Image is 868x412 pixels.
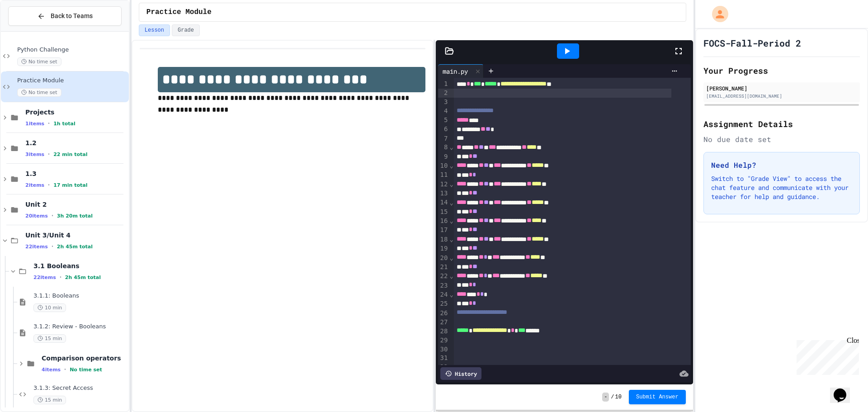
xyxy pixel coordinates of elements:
[602,393,609,402] span: -
[438,116,449,125] div: 5
[438,98,449,107] div: 3
[25,244,48,250] span: 22 items
[17,57,61,66] span: No time set
[706,84,857,92] div: [PERSON_NAME]
[17,46,127,54] span: Python Challenge
[438,125,449,134] div: 6
[615,393,622,401] span: 10
[52,212,53,219] span: •
[438,208,449,217] div: 15
[449,254,453,261] span: Fold line
[65,275,101,280] span: 2h 45m total
[438,336,449,345] div: 29
[438,161,449,170] div: 10
[449,180,453,188] span: Fold line
[438,345,449,354] div: 30
[438,327,449,336] div: 28
[438,198,449,207] div: 14
[33,384,127,392] span: 3.1.3: Secret Access
[48,120,50,127] span: •
[438,80,449,89] div: 1
[64,366,66,373] span: •
[438,66,472,76] div: main.py
[438,309,449,318] div: 26
[139,24,170,36] button: Lesson
[703,118,860,130] h2: Assignment Details
[48,181,50,189] span: •
[438,180,449,189] div: 12
[438,226,449,235] div: 17
[17,77,127,85] span: Practice Module
[438,244,449,253] div: 19
[33,275,56,280] span: 22 items
[438,281,449,290] div: 23
[438,107,449,116] div: 4
[629,390,686,404] button: Submit Answer
[438,263,449,272] div: 21
[25,121,44,127] span: 1 items
[438,318,449,327] div: 27
[711,160,852,170] h3: Need Help?
[25,108,127,116] span: Projects
[703,37,801,49] h1: FOCS-Fall-Period 2
[438,272,449,281] div: 22
[449,236,453,243] span: Fold line
[33,262,127,270] span: 3.1 Booleans
[703,4,731,24] div: My Account
[449,217,453,224] span: Fold line
[438,189,449,198] div: 13
[33,323,127,331] span: 3.1.2: Review - Booleans
[51,11,93,21] span: Back to Teams
[449,291,453,298] span: Fold line
[636,393,679,401] span: Submit Answer
[53,121,75,127] span: 1h total
[146,7,212,18] span: Practice Module
[33,292,127,300] span: 3.1.1: Booleans
[438,217,449,226] div: 16
[449,143,453,151] span: Fold line
[172,24,200,36] button: Grade
[449,272,453,279] span: Fold line
[611,393,614,401] span: /
[438,152,449,161] div: 9
[42,367,61,373] span: 4 items
[53,152,87,157] span: 22 min total
[703,134,860,145] div: No due date set
[57,244,93,250] span: 2h 45m total
[25,152,44,157] span: 3 items
[438,170,449,180] div: 11
[440,367,481,380] div: History
[25,182,44,188] span: 2 items
[4,4,62,57] div: Chat with us now!Close
[438,89,449,98] div: 2
[25,200,127,208] span: Unit 2
[449,199,453,206] span: Fold line
[53,182,87,188] span: 17 min total
[33,303,66,312] span: 10 min
[8,6,122,26] button: Back to Teams
[70,367,102,373] span: No time set
[438,143,449,152] div: 8
[25,213,48,219] span: 20 items
[438,354,449,363] div: 31
[703,64,860,77] h2: Your Progress
[42,354,127,362] span: Comparison operators
[60,274,61,281] span: •
[57,213,93,219] span: 3h 20m total
[438,254,449,263] div: 20
[830,376,859,403] iframe: chat widget
[48,151,50,158] span: •
[706,93,857,99] div: [EMAIL_ADDRESS][DOMAIN_NAME]
[438,235,449,244] div: 18
[52,243,53,250] span: •
[25,170,127,178] span: 1.3
[793,336,859,375] iframe: chat widget
[449,162,453,169] span: Fold line
[33,396,66,404] span: 15 min
[25,139,127,147] span: 1.2
[25,231,127,239] span: Unit 3/Unit 4
[438,134,449,143] div: 7
[438,363,449,372] div: 32
[438,290,449,299] div: 24
[438,64,484,78] div: main.py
